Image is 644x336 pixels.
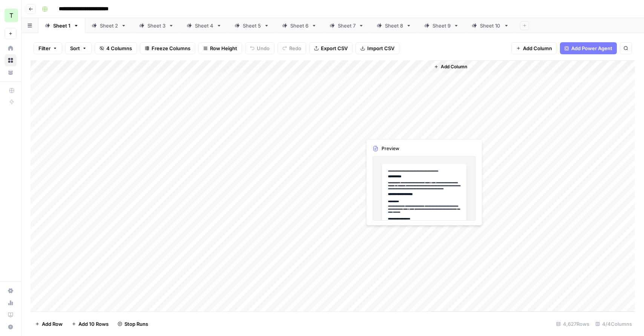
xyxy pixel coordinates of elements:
a: Sheet 8 [370,18,418,33]
button: Sort [65,42,92,54]
button: Redo [278,42,306,54]
span: Freeze Columns [152,44,190,52]
a: Sheet 4 [180,18,228,33]
span: Add Column [441,63,467,70]
button: Freeze Columns [140,42,195,54]
a: Usage [5,297,17,309]
button: Undo [245,42,274,54]
div: Sheet 6 [290,22,308,29]
button: 4 Columns [95,42,137,54]
span: Add 10 Rows [78,320,109,328]
a: Home [5,42,17,54]
span: Add Column [523,44,552,52]
a: Sheet 6 [276,18,323,33]
div: 4,627 Rows [553,318,592,330]
a: Settings [5,285,17,297]
button: Add Column [511,42,557,54]
button: Add Row [31,318,67,330]
a: Learning Hub [5,309,17,321]
a: Sheet 5 [228,18,276,33]
span: Import CSV [367,44,394,52]
a: Sheet 2 [85,18,133,33]
div: Sheet 8 [385,22,403,29]
a: Sheet 9 [418,18,465,33]
div: Sheet 10 [480,22,501,29]
button: Import CSV [356,42,399,54]
span: 4 Columns [106,44,132,52]
span: Add Power Agent [571,44,612,52]
div: Sheet 4 [195,22,213,29]
div: Sheet 2 [100,22,118,29]
span: Sort [70,44,80,52]
div: Sheet 1 [53,22,71,29]
a: Sheet 1 [38,18,85,33]
button: Filter [34,42,62,54]
div: Sheet 3 [147,22,166,29]
button: Help + Support [5,321,17,333]
span: Stop Runs [124,320,148,328]
div: 4/4 Columns [592,318,635,330]
button: Workspace: TY SEO Team [5,6,17,25]
a: Sheet 10 [465,18,515,33]
a: Browse [5,54,17,66]
span: Redo [289,44,301,52]
a: Sheet 3 [133,18,180,33]
button: Add 10 Rows [67,318,113,330]
button: Add Column [431,62,470,72]
div: Sheet 5 [243,22,261,29]
span: Row Height [210,44,237,52]
button: Row Height [198,42,242,54]
button: Stop Runs [113,318,153,330]
div: Sheet 9 [432,22,451,29]
button: Add Power Agent [560,42,617,54]
span: Add Row [42,320,63,328]
button: Export CSV [309,42,353,54]
a: Your Data [5,66,17,78]
span: T [9,11,13,20]
span: Undo [257,44,270,52]
a: Sheet 7 [323,18,370,33]
span: Filter [38,44,51,52]
span: Export CSV [321,44,348,52]
div: Sheet 7 [338,22,356,29]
